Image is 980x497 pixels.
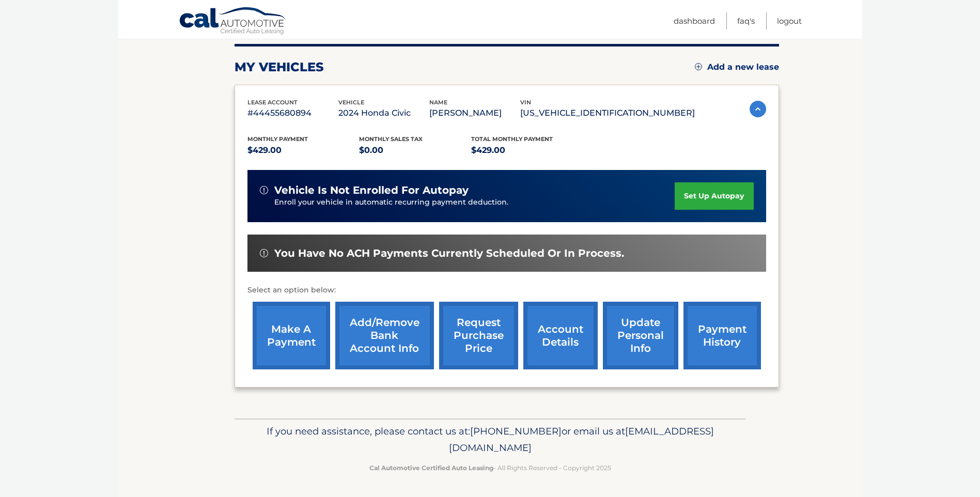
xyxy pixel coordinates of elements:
[675,182,753,210] a: set up autopay
[338,106,429,120] p: 2024 Honda Civic
[520,99,531,106] span: vin
[429,106,520,120] p: [PERSON_NAME]
[179,7,287,37] a: Cal Automotive
[369,464,493,472] strong: Cal Automotive Certified Auto Leasing
[603,302,678,369] a: update personal info
[429,99,447,106] span: name
[247,143,360,158] p: $429.00
[449,425,714,454] span: [EMAIL_ADDRESS][DOMAIN_NAME]
[520,106,695,120] p: [US_VEHICLE_IDENTIFICATION_NUMBER]
[247,99,298,106] span: lease account
[247,284,766,297] p: Select an option below:
[241,423,739,456] p: If you need assistance, please contact us at: or email us at
[695,63,702,70] img: add.svg
[777,12,802,29] a: Logout
[247,135,308,143] span: Monthly Payment
[359,135,423,143] span: Monthly sales Tax
[260,249,268,257] img: alert-white.svg
[274,247,624,260] span: You have no ACH payments currently scheduled or in process.
[274,197,675,208] p: Enroll your vehicle in automatic recurring payment deduction.
[241,462,739,473] p: - All Rights Reserved - Copyright 2025
[470,425,562,437] span: [PHONE_NUMBER]
[695,62,779,72] a: Add a new lease
[253,302,330,369] a: make a payment
[683,302,761,369] a: payment history
[471,143,583,158] p: $429.00
[247,106,338,120] p: #44455680894
[338,99,364,106] span: vehicle
[737,12,755,29] a: FAQ's
[471,135,553,143] span: Total Monthly Payment
[674,12,715,29] a: Dashboard
[260,186,268,194] img: alert-white.svg
[523,302,598,369] a: account details
[439,302,518,369] a: request purchase price
[335,302,434,369] a: Add/Remove bank account info
[235,59,324,75] h2: my vehicles
[750,101,766,117] img: accordion-active.svg
[359,143,471,158] p: $0.00
[274,184,469,197] span: vehicle is not enrolled for autopay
